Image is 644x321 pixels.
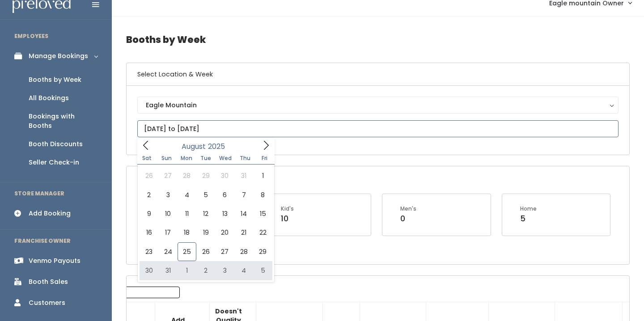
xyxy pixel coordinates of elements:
span: August 15, 2025 [253,204,272,223]
span: August 21, 2025 [234,223,253,242]
span: Fri [255,156,275,161]
input: Year [206,141,233,152]
div: Customers [29,298,65,308]
div: Men's [400,205,416,213]
span: August 11, 2025 [178,204,196,223]
span: August 10, 2025 [158,204,177,223]
span: August 22, 2025 [253,223,272,242]
span: August 1, 2025 [253,166,272,185]
span: August 12, 2025 [196,204,215,223]
h4: Booths by Week [126,27,630,52]
span: September 4, 2025 [234,261,253,280]
span: August 29, 2025 [253,242,272,261]
span: August 26, 2025 [196,242,215,261]
div: Venmo Payouts [29,256,80,266]
div: 10 [281,213,294,224]
span: August 27, 2025 [216,242,234,261]
span: August 24, 2025 [158,242,177,261]
span: August 3, 2025 [158,186,177,204]
span: August 31, 2025 [158,261,177,280]
span: August 20, 2025 [216,223,234,242]
div: 5 [520,213,537,224]
span: August 4, 2025 [178,186,196,204]
input: September 6 - September 12, 2025 [137,120,619,137]
span: August 18, 2025 [178,223,196,242]
span: September 5, 2025 [253,261,272,280]
span: August 25, 2025 [178,242,196,261]
span: August 19, 2025 [196,223,215,242]
span: July 26, 2025 [140,166,158,185]
span: August 17, 2025 [158,223,177,242]
div: Home [520,205,537,213]
span: August 16, 2025 [140,223,158,242]
span: September 2, 2025 [196,261,215,280]
span: August 13, 2025 [216,204,234,223]
span: August 8, 2025 [253,186,272,204]
span: August 7, 2025 [234,186,253,204]
span: September 3, 2025 [216,261,234,280]
div: All Bookings [29,93,69,103]
span: Sun [157,156,177,161]
div: Kid's [281,205,294,213]
h6: Select Location & Week [127,63,629,86]
span: Sat [137,156,157,161]
div: Manage Bookings [29,51,88,61]
span: Tue [196,156,216,161]
div: Booth Sales [29,277,68,287]
div: Bookings with Booths [29,112,97,131]
span: Thu [235,156,255,161]
span: August 5, 2025 [196,186,215,204]
span: August 9, 2025 [140,204,158,223]
div: 0 [400,213,416,224]
span: July 28, 2025 [178,166,196,185]
span: August 28, 2025 [234,242,253,261]
span: August 23, 2025 [140,242,158,261]
span: Mon [177,156,196,161]
span: August 30, 2025 [140,261,158,280]
button: Eagle Mountain [137,97,619,114]
span: July 31, 2025 [234,166,253,185]
span: July 27, 2025 [158,166,177,185]
span: August 2, 2025 [140,186,158,204]
span: September 1, 2025 [178,261,196,280]
div: Booth Discounts [29,139,83,149]
span: August 14, 2025 [234,204,253,223]
div: Eagle Mountain [146,100,610,110]
div: Booths by Week [29,75,81,84]
span: August [182,143,206,150]
span: July 29, 2025 [196,166,215,185]
span: Wed [216,156,235,161]
div: Add Booking [29,209,71,218]
span: August 6, 2025 [216,186,234,204]
span: July 30, 2025 [216,166,234,185]
div: Seller Check-in [29,158,79,167]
